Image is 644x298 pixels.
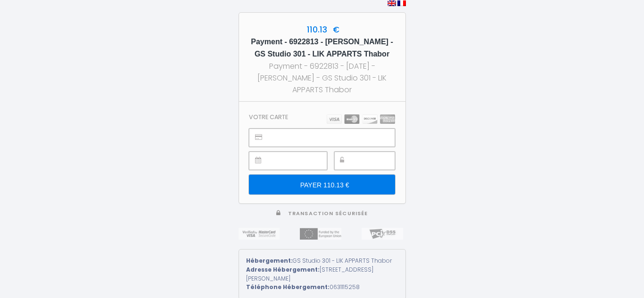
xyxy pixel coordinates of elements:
[288,210,368,217] span: Transaction sécurisée
[388,0,396,6] img: en.png
[397,0,406,6] img: fr.png
[305,24,339,35] span: 110.13 €
[246,283,330,291] strong: Téléphone Hébergement:
[270,129,394,146] iframe: Secure payment input frame
[248,36,397,60] h5: Payment - 6922813 - [PERSON_NAME] - GS Studio 301 - LIK APPARTS Thabor
[355,152,395,169] iframe: Secure payment input frame
[249,113,288,121] h3: Votre carte
[327,114,395,124] img: carts.png
[246,283,398,292] div: 0631115258
[270,152,326,169] iframe: Secure payment input frame
[248,60,397,96] div: Payment - 6922813 - [DATE] - [PERSON_NAME] - GS Studio 301 - LIK APPARTS Thabor
[246,257,398,266] div: GS Studio 301 - LIK APPARTS Thabor
[246,266,398,283] div: [STREET_ADDRESS][PERSON_NAME]
[249,175,395,194] input: PAYER 110.13 €
[246,257,293,265] strong: Hébergement:
[246,266,320,274] strong: Adresse Hébergement:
